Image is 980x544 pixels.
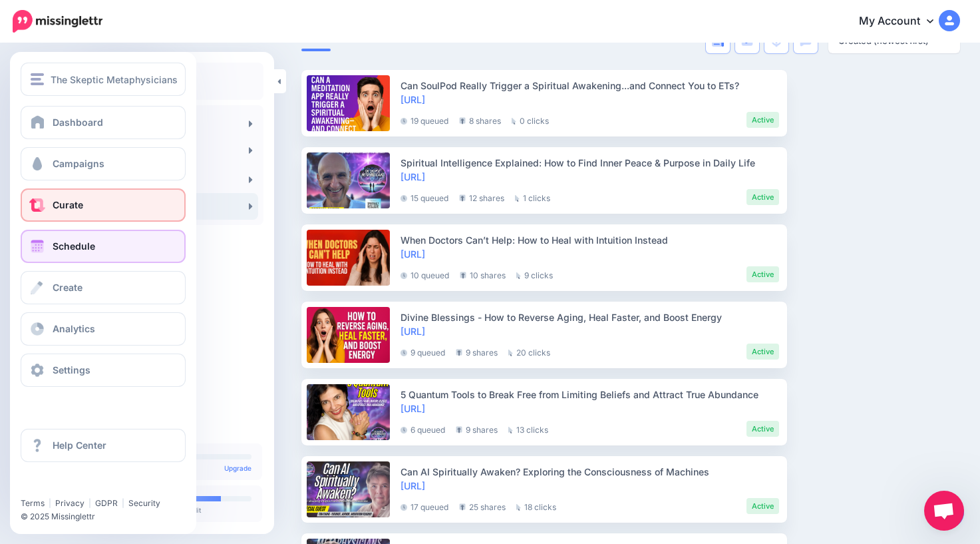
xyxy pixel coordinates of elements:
[21,479,124,492] iframe: Twitter Follow Button
[401,248,425,260] a: [URL]
[401,266,449,282] li: 10 queued
[515,189,550,205] li: 1 clicks
[122,498,124,508] span: |
[401,112,448,128] li: 19 queued
[21,312,186,346] a: Analytics
[512,112,549,128] li: 0 clicks
[456,426,462,433] img: share-grey.png
[21,230,186,263] a: Schedule
[401,189,448,205] li: 15 queued
[21,498,45,508] a: Terms
[508,421,548,437] li: 13 clicks
[515,195,520,202] img: pointer-grey.png
[516,504,521,511] img: pointer-grey.png
[21,147,186,180] a: Campaigns
[456,421,498,437] li: 9 shares
[401,171,425,182] a: [URL]
[401,195,407,202] img: clock-grey-darker.png
[508,350,513,356] img: pointer-grey.png
[31,73,44,85] img: menu.png
[53,240,95,252] span: Schedule
[924,491,964,531] div: Open chat
[460,266,506,282] li: 10 shares
[21,271,186,304] a: Create
[401,388,779,402] div: 5 Quantum Tools to Break Free from Limiting Beliefs and Attract True Abundance
[21,106,186,139] a: Dashboard
[53,199,83,210] span: Curate
[459,498,506,514] li: 25 shares
[456,344,498,360] li: 9 shares
[401,233,779,247] div: When Doctors Can’t Help: How to Heal with Intuition Instead
[53,439,106,451] span: Help Center
[401,310,779,324] div: Divine Blessings - How to Reverse Aging, Heal Faster, and Boost Energy
[13,10,102,33] img: Missinglettr
[21,188,186,222] a: Curate
[53,364,90,376] span: Settings
[401,504,407,511] img: clock-grey-darker.png
[401,156,779,170] div: Spiritual Intelligence Explained: How to Find Inner Peace & Purpose in Daily Life
[846,5,960,38] a: My Account
[459,117,466,125] img: share-grey.png
[128,498,160,508] a: Security
[460,272,466,279] img: share-grey.png
[746,112,779,128] li: Active
[746,344,779,360] li: Active
[746,421,779,437] li: Active
[456,349,462,356] img: share-grey.png
[21,510,196,523] li: © 2025 Missinglettr
[53,158,104,169] span: Campaigns
[459,503,466,511] img: share-grey.png
[516,266,553,282] li: 9 clicks
[746,266,779,282] li: Active
[21,429,186,462] a: Help Center
[516,272,521,279] img: pointer-grey.png
[53,323,95,334] span: Analytics
[21,63,186,96] button: The Skeptic Metaphysicians
[512,118,516,125] img: pointer-grey.png
[508,427,513,433] img: pointer-grey.png
[401,403,425,414] a: [URL]
[508,344,550,360] li: 20 clicks
[746,189,779,205] li: Active
[401,94,425,105] a: [URL]
[55,498,84,508] a: Privacy
[401,480,425,491] a: [URL]
[401,498,448,514] li: 17 queued
[21,354,186,387] a: Settings
[746,498,779,514] li: Active
[53,282,82,293] span: Create
[459,194,466,202] img: share-grey.png
[401,427,407,433] img: clock-grey-darker.png
[49,498,51,508] span: |
[401,79,779,93] div: Can SoulPod Really Trigger a Spiritual Awakening...and Connect You to ETs?
[51,72,178,87] span: The Skeptic Metaphysicians
[401,350,407,356] img: clock-grey-darker.png
[401,272,407,279] img: clock-grey-darker.png
[401,421,445,437] li: 6 queued
[401,326,425,337] a: [URL]
[95,498,118,508] a: GDPR
[401,118,407,125] img: clock-grey-darker.png
[459,189,504,205] li: 12 shares
[401,465,779,479] div: Can AI Spiritually Awaken? Exploring the Consciousness of Machines
[401,344,445,360] li: 9 queued
[53,117,103,128] span: Dashboard
[88,498,91,508] span: |
[459,112,501,128] li: 8 shares
[516,498,556,514] li: 18 clicks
